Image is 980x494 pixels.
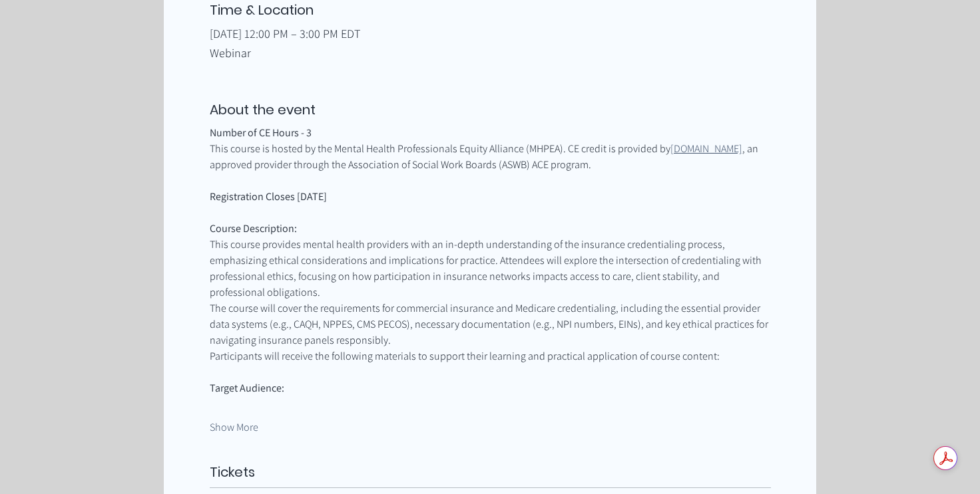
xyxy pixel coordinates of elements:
[210,463,771,481] h2: Tickets
[670,142,742,156] a: [DOMAIN_NAME]
[210,420,258,435] button: Show More
[210,349,720,363] span: Participants will receive the following materials to support their learning and practical applica...
[210,189,327,203] span: Registration Closes [DATE]
[210,221,297,235] span: Course Description:
[210,301,770,347] span: The course will cover the requirements for commercial insurance and Medicare credentialing, inclu...
[210,1,771,19] h2: Time & Location
[210,142,670,156] span: This course is hosted by the Mental Health Professionals Equity Alliance (MHPEA). CE credit is pr...
[210,101,771,118] h2: About the event
[210,25,771,42] p: [DATE] 12:00 PM – 3:00 PM EDT
[210,237,764,299] span: This course provides mental health providers with an in-depth understanding of the insurance cred...
[210,126,312,140] span: Number of CE Hours - 3
[210,381,284,395] span: Target Audience:
[210,45,771,61] p: Webinar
